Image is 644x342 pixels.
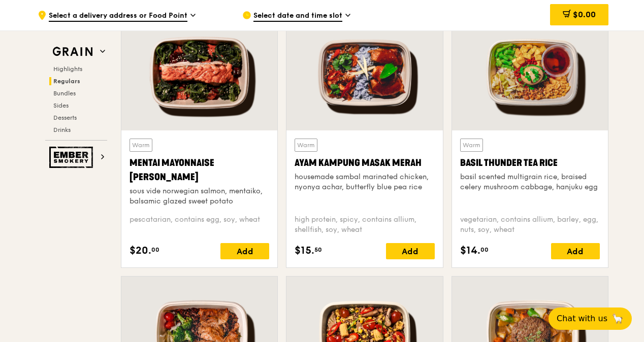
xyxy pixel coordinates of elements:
span: Sides [53,102,69,109]
div: Mentai Mayonnaise [PERSON_NAME] [130,156,269,184]
div: sous vide norwegian salmon, mentaiko, balsamic glazed sweet potato [130,186,269,207]
div: Add [551,243,600,259]
span: Bundles [53,90,76,97]
span: $14. [460,243,480,258]
div: basil scented multigrain rice, braised celery mushroom cabbage, hanjuku egg [460,172,600,192]
span: Chat with us [557,313,607,325]
span: $20. [130,243,151,258]
div: high protein, spicy, contains allium, shellfish, soy, wheat [295,215,434,235]
div: Warm [460,139,483,152]
div: Warm [295,139,317,152]
div: vegetarian, contains allium, barley, egg, nuts, soy, wheat [460,215,600,235]
div: Warm [130,139,152,152]
span: Select date and time slot [253,11,342,22]
div: Add [386,243,435,259]
span: Select a delivery address or Food Point [49,11,187,22]
span: Desserts [53,114,77,121]
div: Ayam Kampung Masak Merah [295,156,434,170]
img: Grain web logo [49,43,96,61]
span: 00 [480,246,489,254]
div: Basil Thunder Tea Rice [460,156,600,170]
img: Ember Smokery web logo [49,147,96,168]
span: $15. [295,243,314,258]
span: 00 [151,246,159,254]
span: Drinks [53,126,71,133]
div: pescatarian, contains egg, soy, wheat [130,215,269,235]
span: Regulars [53,78,80,85]
div: housemade sambal marinated chicken, nyonya achar, butterfly blue pea rice [295,172,434,192]
span: Highlights [53,65,82,73]
span: 🦙 [611,313,624,325]
button: Chat with us🦙 [549,307,632,330]
span: $0.00 [573,10,596,19]
span: 50 [314,246,322,254]
div: Add [220,243,269,259]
